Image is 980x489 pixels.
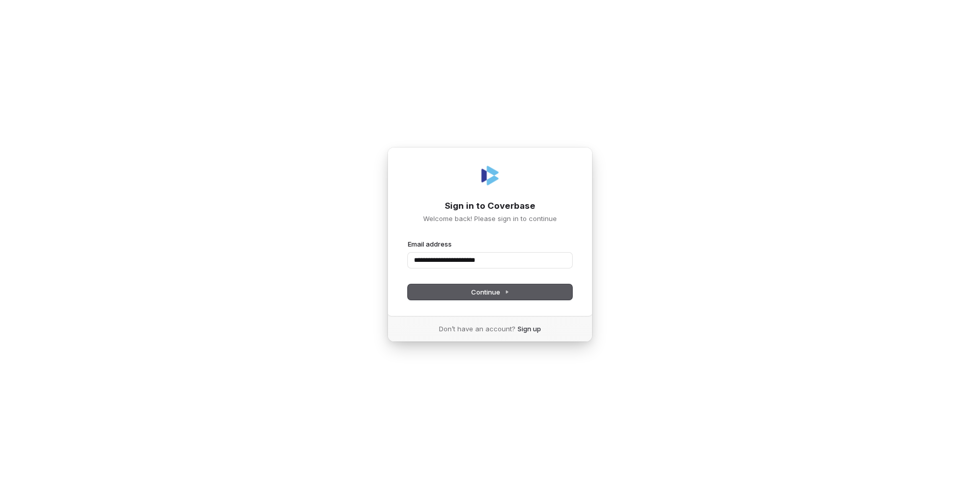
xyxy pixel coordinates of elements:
h1: Sign in to Coverbase [408,200,572,212]
span: Don’t have an account? [439,324,516,333]
a: Sign up [518,324,541,333]
label: Email address [408,239,452,249]
button: Continue [408,284,572,300]
span: Continue [471,287,509,297]
p: Welcome back! Please sign in to continue [408,214,572,223]
img: Coverbase [478,163,502,188]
